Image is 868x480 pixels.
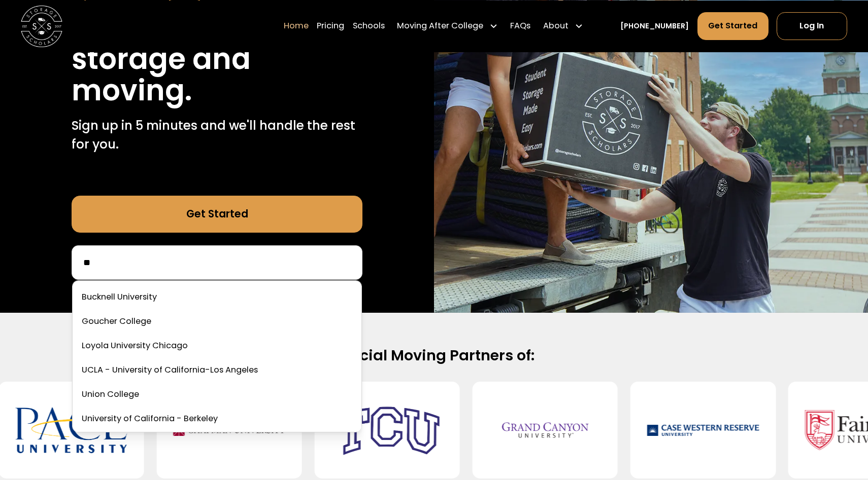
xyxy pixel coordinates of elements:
img: Texas Christian University (TCU) [331,390,443,470]
h1: Stress free student storage and moving. [72,12,362,106]
img: Pace University - New York City [15,390,127,470]
div: Moving After College [393,12,502,41]
div: About [539,12,587,41]
a: Home [284,12,309,41]
a: Pricing [317,12,344,41]
div: Moving After College [397,20,483,32]
a: Log In [777,12,847,40]
p: Sign up in 5 minutes and we'll handle the rest for you. [72,117,362,154]
a: FAQs [510,12,530,41]
a: Get Started [72,196,362,233]
a: home [21,5,62,47]
img: Case Western Reserve University [647,390,759,470]
a: [PHONE_NUMBER] [620,20,689,31]
div: About [543,20,569,32]
a: Schools [353,12,385,41]
img: Grand Canyon University (GCU) [489,390,601,470]
a: Get Started [697,12,769,40]
img: Chapman University [173,390,285,470]
img: Storage Scholars main logo [21,5,62,47]
h2: Official Moving Partners of: [102,346,766,365]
